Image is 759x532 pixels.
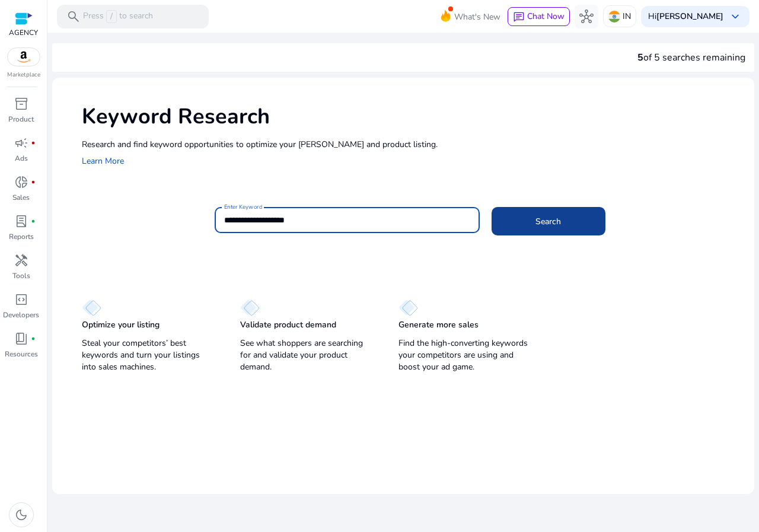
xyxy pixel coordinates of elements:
button: chatChat Now [508,7,570,26]
p: See what shoppers are searching for and validate your product demand. [240,337,375,373]
h1: Keyword Research [82,104,742,129]
span: code_blocks [14,292,28,307]
p: Validate product demand [240,319,336,331]
button: Search [492,207,605,235]
p: AGENCY [9,27,38,38]
div: of 5 searches remaining [637,50,745,65]
b: [PERSON_NAME] [656,11,723,22]
p: Steal your competitors’ best keywords and turn your listings into sales machines. [82,337,216,373]
img: amazon.svg [8,48,40,66]
span: fiber_manual_record [31,336,36,341]
p: Find the high-converting keywords your competitors are using and boost your ad game. [398,337,533,373]
p: Tools [12,270,30,281]
span: search [66,9,81,24]
img: diamond.svg [82,300,101,316]
p: Ads [15,153,28,164]
span: Chat Now [527,11,565,22]
span: What's New [454,7,500,27]
span: fiber_manual_record [31,180,36,184]
p: Sales [12,192,30,203]
p: Hi [648,12,723,21]
p: Optimize your listing [82,319,160,331]
span: handyman [14,253,28,267]
button: hub [575,5,598,28]
p: Developers [3,310,39,320]
span: book_4 [14,332,28,346]
span: Search [535,215,561,228]
span: donut_small [14,175,28,189]
img: in.svg [608,11,620,23]
span: fiber_manual_record [31,219,36,224]
p: Reports [9,231,34,242]
span: 5 [637,51,643,64]
p: Press to search [83,10,153,23]
img: diamond.svg [240,300,260,316]
p: Generate more sales [398,319,479,331]
span: inventory_2 [14,97,28,111]
p: IN [623,6,631,27]
img: diamond.svg [398,300,418,316]
p: Marketplace [7,71,40,79]
span: hub [579,9,594,24]
span: lab_profile [14,214,28,228]
p: Product [8,114,34,125]
mat-label: Enter Keyword [224,203,262,211]
a: Learn More [82,155,124,167]
p: Research and find keyword opportunities to optimize your [PERSON_NAME] and product listing. [82,138,742,151]
p: Resources [5,349,38,359]
span: fiber_manual_record [31,141,36,145]
span: keyboard_arrow_down [728,9,742,24]
span: / [106,10,117,23]
span: chat [513,11,525,23]
span: dark_mode [14,508,28,522]
span: campaign [14,136,28,150]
